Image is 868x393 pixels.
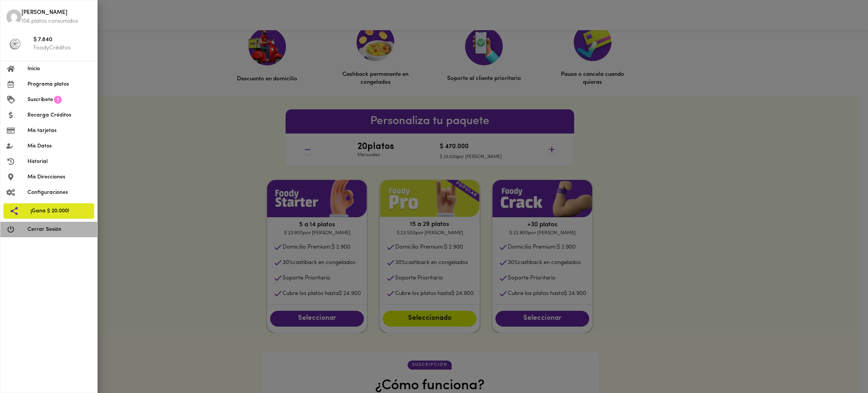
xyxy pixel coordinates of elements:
[28,189,91,196] span: Configuraciones
[28,142,91,150] span: Mis Datos
[31,207,88,215] span: ¡Gana $ 20.000!
[28,173,91,181] span: Mis Direcciones
[28,80,91,88] span: Programa platos
[34,44,91,52] p: FoodyCréditos
[21,9,91,17] span: [PERSON_NAME]
[28,65,91,73] span: Inicio
[28,226,91,233] span: Cerrar Sesión
[28,127,91,135] span: Mis tarjetas
[21,17,91,25] p: 106 platos consumidos
[28,158,91,166] span: Historial
[28,111,91,119] span: Recarga Créditos
[28,96,53,104] span: Suscríbete
[824,349,860,385] iframe: Messagebird Livechat Widget
[34,36,91,45] span: $ 7.840
[9,38,21,50] img: foody-creditos-black.png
